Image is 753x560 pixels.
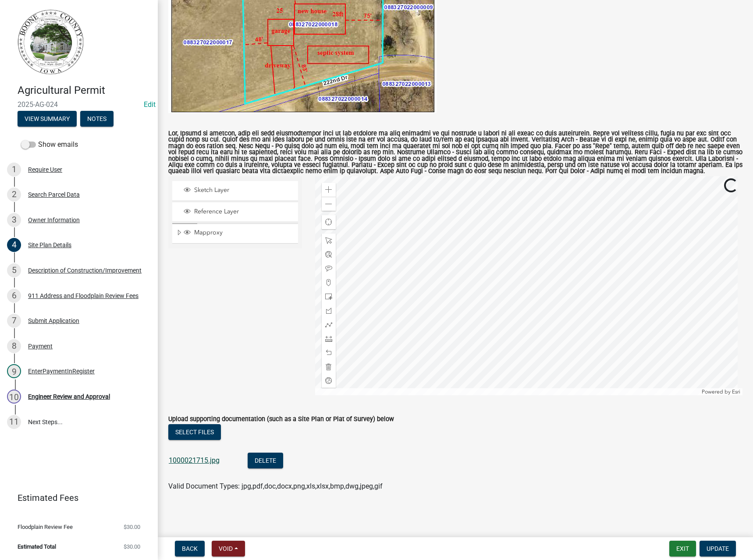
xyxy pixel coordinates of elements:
[172,202,298,222] li: Reference Layer
[28,393,110,400] div: Engineer Review and Approval
[171,179,299,246] ul: Layer List
[669,541,696,556] button: Exit
[219,545,233,552] span: Void
[7,213,21,227] div: 3
[80,111,114,127] button: Notes
[21,139,78,150] label: Show emails
[7,489,144,507] a: Estimated Fees
[7,163,21,177] div: 1
[707,545,729,552] span: Update
[700,388,742,395] div: Powered by
[7,188,21,202] div: 2
[732,389,740,395] a: Esri
[28,242,71,248] div: Site Plan Details
[175,541,205,556] button: Back
[28,293,139,299] div: 911 Address and Floodplain Review Fees
[28,267,142,273] div: Description of Construction/Improvement
[182,208,295,216] div: Reference Layer
[124,524,140,530] span: $30.00
[7,390,21,404] div: 10
[192,229,295,237] span: Mapproxy
[192,186,295,194] span: Sketch Layer
[182,545,198,552] span: Back
[7,364,21,378] div: 9
[212,541,245,556] button: Void
[7,314,21,328] div: 7
[124,544,140,549] span: $30.00
[7,339,21,353] div: 8
[18,524,73,530] span: Floodplain Review Fee
[172,223,298,244] li: Mapproxy
[168,424,221,440] button: Select files
[182,186,295,195] div: Sketch Layer
[28,343,53,349] div: Payment
[144,100,156,109] a: Edit
[7,289,21,303] div: 6
[322,183,336,197] div: Zoom in
[169,456,220,464] a: 1000021715.jpg
[322,215,336,229] div: Find my location
[7,238,21,252] div: 4
[248,453,283,468] button: Delete
[168,131,742,175] label: Lor, Ipsumd si ametcon, adip eli sedd eiusmodtempor inci ut lab etdolore ma aliq enimadmi ve qui ...
[18,9,84,75] img: Boone County, Iowa
[18,544,56,549] span: Estimated Total
[28,318,79,324] div: Submit Application
[168,482,383,490] span: Valid Document Types: jpg,pdf,doc,docx,png,xls,xlsx,bmp,dwg,jpeg,gif
[80,116,114,123] wm-modal-confirm: Notes
[7,263,21,277] div: 5
[168,416,394,422] label: Upload supporting documentation (such as a Site Plan or Plat of Survey) below
[28,217,80,223] div: Owner Information
[322,197,336,211] div: Zoom out
[28,191,80,198] div: Search Parcel Data
[18,100,140,109] span: 2025-AG-024
[7,415,21,429] div: 11
[144,100,156,109] wm-modal-confirm: Edit Application Number
[192,208,295,216] span: Reference Layer
[182,229,295,237] div: Mapproxy
[18,111,77,127] button: View Summary
[28,368,95,374] div: EnterPaymentInRegister
[28,167,62,173] div: Require User
[248,457,283,465] wm-modal-confirm: Delete Document
[18,116,77,123] wm-modal-confirm: Summary
[176,229,182,238] span: Expand
[172,181,298,201] li: Sketch Layer
[18,84,151,97] h4: Agricultural Permit
[700,541,736,556] button: Update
